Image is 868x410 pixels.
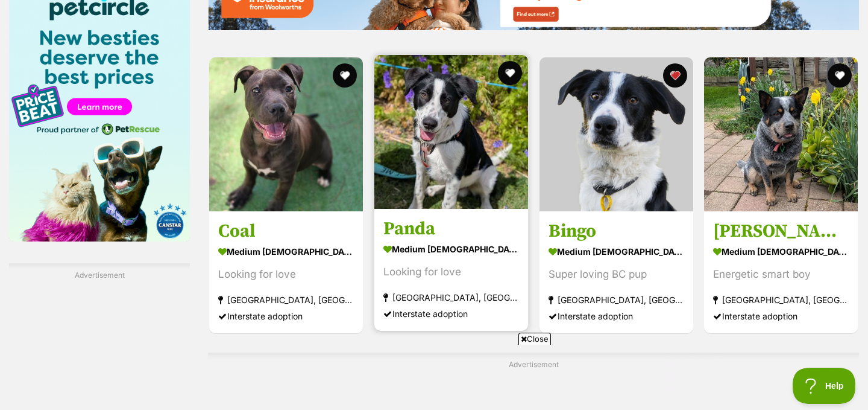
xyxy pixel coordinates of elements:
[539,57,693,211] img: Bingo - Border Collie Dog
[549,220,684,243] h3: Bingo
[549,266,684,283] div: Super loving BC pup
[704,211,858,333] a: [PERSON_NAME] medium [DEMOGRAPHIC_DATA] Dog Energetic smart boy [GEOGRAPHIC_DATA], [GEOGRAPHIC_DA...
[218,220,354,243] h3: Coal
[142,350,726,404] iframe: Advertisement
[518,333,551,345] span: Close
[209,211,363,333] a: Coal medium [DEMOGRAPHIC_DATA] Dog Looking for love [GEOGRAPHIC_DATA], [GEOGRAPHIC_DATA] Intersta...
[539,211,693,333] a: Bingo medium [DEMOGRAPHIC_DATA] Dog Super loving BC pup [GEOGRAPHIC_DATA], [GEOGRAPHIC_DATA] Inte...
[704,57,858,211] img: Rufus - Australian Cattle Dog
[793,368,856,404] iframe: Help Scout Beacon - Open
[549,243,684,260] strong: medium [DEMOGRAPHIC_DATA] Dog
[713,266,849,283] div: Energetic smart boy
[713,220,849,243] h3: [PERSON_NAME]
[383,217,519,240] h3: Panda
[828,63,852,88] button: favourite
[374,208,528,331] a: Panda medium [DEMOGRAPHIC_DATA] Dog Looking for love [GEOGRAPHIC_DATA], [GEOGRAPHIC_DATA] Interst...
[209,57,363,211] img: Coal - American Staffordshire Terrier Dog
[383,306,519,322] div: Interstate adoption
[383,264,519,280] div: Looking for love
[383,289,519,306] strong: [GEOGRAPHIC_DATA], [GEOGRAPHIC_DATA]
[549,308,684,324] div: Interstate adoption
[218,243,354,260] strong: medium [DEMOGRAPHIC_DATA] Dog
[218,308,354,324] div: Interstate adoption
[713,243,849,260] strong: medium [DEMOGRAPHIC_DATA] Dog
[498,61,522,85] button: favourite
[333,63,357,88] button: favourite
[713,292,849,308] strong: [GEOGRAPHIC_DATA], [GEOGRAPHIC_DATA]
[218,292,354,308] strong: [GEOGRAPHIC_DATA], [GEOGRAPHIC_DATA]
[383,240,519,258] strong: medium [DEMOGRAPHIC_DATA] Dog
[549,292,684,308] strong: [GEOGRAPHIC_DATA], [GEOGRAPHIC_DATA]
[374,55,528,209] img: Panda - Border Collie Dog
[713,308,849,324] div: Interstate adoption
[218,266,354,283] div: Looking for love
[662,63,687,88] button: favourite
